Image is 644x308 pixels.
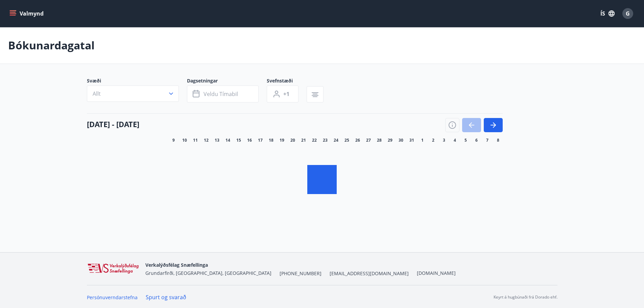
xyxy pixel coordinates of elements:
span: [EMAIL_ADDRESS][DOMAIN_NAME] [330,270,409,277]
span: Svefnstæði [267,77,307,86]
button: ÍS [597,7,618,20]
span: Verkalýðsfélag Snæfellinga [145,262,208,268]
span: G [626,10,630,17]
span: 26 [355,138,360,143]
span: 14 [225,138,230,143]
span: 20 [290,138,295,143]
span: 25 [344,138,349,143]
p: Bókunardagatal [8,38,95,53]
span: 29 [388,138,392,143]
span: 22 [312,138,317,143]
span: 12 [204,138,209,143]
span: Veldu tímabil [204,90,238,98]
span: 23 [323,138,328,143]
span: 5 [464,138,467,143]
button: menu [8,7,46,20]
span: Dagsetningar [187,77,267,86]
span: 19 [280,138,284,143]
span: 11 [193,138,198,143]
span: 8 [497,138,499,143]
h4: [DATE] - [DATE] [87,119,139,129]
span: 17 [258,138,263,143]
span: 28 [377,138,382,143]
span: 2 [432,138,434,143]
button: Allt [87,86,179,102]
span: 24 [334,138,338,143]
p: Keyrt á hugbúnaði frá Dorado ehf. [494,294,557,300]
button: +1 [267,86,299,102]
span: +1 [283,90,289,98]
span: [PHONE_NUMBER] [280,270,321,277]
span: 9 [172,138,175,143]
span: Allt [93,90,101,97]
span: 4 [454,138,456,143]
button: Veldu tímabil [187,86,259,102]
span: 31 [409,138,414,143]
span: 1 [421,138,424,143]
span: 16 [247,138,252,143]
span: 6 [475,138,478,143]
span: Grundarfirði, [GEOGRAPHIC_DATA], [GEOGRAPHIC_DATA] [145,270,271,276]
a: Persónuverndarstefna [87,294,138,301]
span: 18 [269,138,273,143]
a: [DOMAIN_NAME] [417,270,456,276]
span: 7 [486,138,488,143]
span: 21 [301,138,306,143]
span: 13 [215,138,219,143]
span: 10 [182,138,187,143]
button: G [620,5,636,22]
img: WvRpJk2u6KDFA1HvFrCJUzbr97ECa5dHUCvez65j.png [87,263,140,275]
span: Svæði [87,77,187,86]
span: 30 [399,138,403,143]
span: 3 [443,138,445,143]
a: Spurt og svarað [146,293,186,301]
span: 27 [366,138,371,143]
span: 15 [236,138,241,143]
